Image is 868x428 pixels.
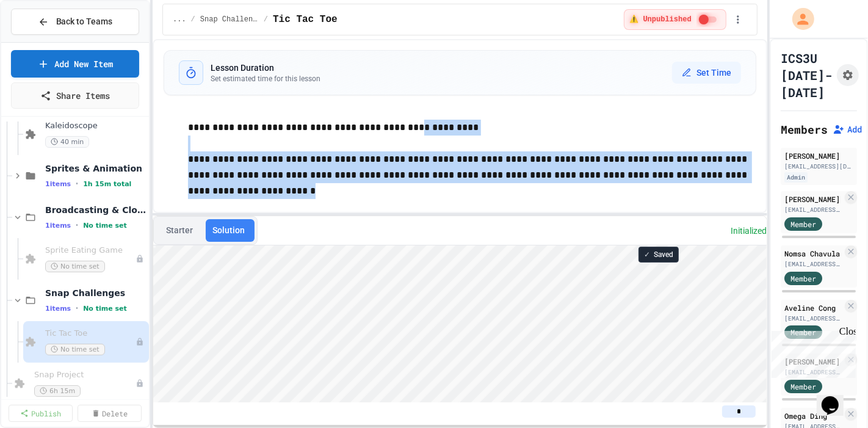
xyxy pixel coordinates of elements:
[784,410,842,421] div: Omega Ding
[790,381,816,392] span: Member
[45,288,146,299] span: Snap Challenges
[45,328,136,339] span: Tic Tac Toe
[731,226,767,236] span: Initialized
[83,222,127,230] span: No time set
[83,305,127,313] span: No time set
[211,74,320,84] p: Set estimated time for this lesson
[273,12,338,27] span: Tic Tac Toe
[45,245,136,256] span: Sprite Eating Game
[136,338,144,346] div: Unpublished
[76,220,78,230] span: •
[781,49,832,101] h1: ICS3U [DATE]-[DATE]
[11,50,139,78] a: Add New Item
[784,172,808,183] div: Admin
[784,150,853,161] div: [PERSON_NAME]
[5,5,84,78] div: Chat with us now!Close
[203,219,255,242] button: Solution
[837,64,859,86] button: Assignment Settings
[833,123,862,136] button: Add
[767,326,856,378] iframe: chat widget
[34,370,136,380] span: Snap Project
[173,15,186,24] span: ...
[45,136,89,148] span: 40 min
[191,15,195,24] span: /
[78,405,142,422] a: Delete
[629,15,691,24] span: ⚠️ Unpublished
[136,255,144,263] div: Unpublished
[76,179,78,189] span: •
[817,379,856,416] iframe: chat widget
[784,205,842,214] div: [EMAIL_ADDRESS][DOMAIN_NAME]
[9,405,73,422] a: Publish
[11,9,139,35] button: Back to Teams
[784,314,842,323] div: [EMAIL_ADDRESS][DOMAIN_NAME]
[34,385,81,397] span: 6h 15m
[784,302,842,313] div: Aveline Cong
[83,180,131,188] span: 1h 15m total
[11,82,139,109] a: Share Items
[200,15,259,24] span: Snap Challenges
[45,305,71,313] span: 1 items
[153,245,767,402] iframe: Snap! Programming Environment
[784,194,842,205] div: [PERSON_NAME]
[264,15,268,24] span: /
[45,261,105,272] span: No time set
[654,250,673,259] span: Saved
[45,205,146,216] span: Broadcasting & Cloning
[45,180,71,188] span: 1 items
[790,273,816,284] span: Member
[781,121,828,138] h2: Members
[45,344,105,355] span: No time set
[76,303,78,313] span: •
[156,219,203,242] button: Starter
[779,5,817,33] div: My Account
[211,62,320,74] h3: Lesson Duration
[45,121,146,131] span: Kaleidoscope
[784,248,842,259] div: Nomsa Chavula
[784,259,842,269] div: [EMAIL_ADDRESS][DOMAIN_NAME]
[790,219,816,230] span: Member
[644,250,650,259] span: ✓
[56,15,113,28] span: Back to Teams
[672,62,741,84] button: Set Time
[45,222,71,230] span: 1 items
[784,162,853,171] div: [EMAIL_ADDRESS][DOMAIN_NAME]
[45,163,146,174] span: Sprites & Animation
[136,379,144,388] div: Unpublished
[624,9,726,30] div: ⚠️ Students cannot see this content! Click the toggle to publish it and make it visible to your c...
